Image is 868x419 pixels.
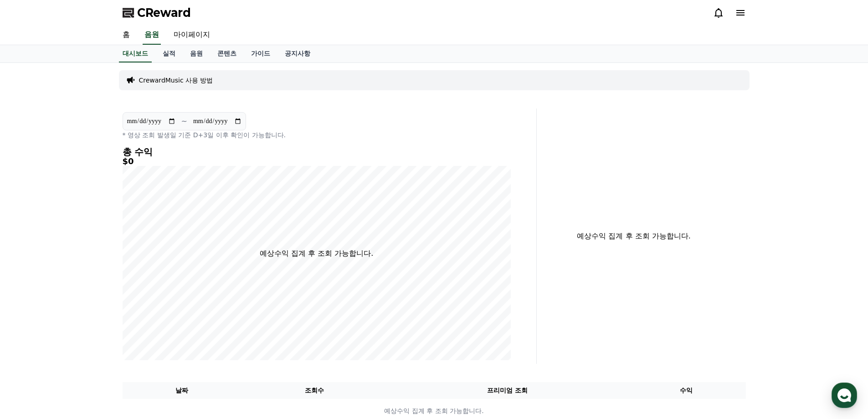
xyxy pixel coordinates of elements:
[29,303,34,310] span: 홈
[83,303,94,310] span: 대화
[60,289,118,312] a: 대화
[123,157,511,166] h5: $0
[627,382,746,399] th: 수익
[118,289,175,312] a: 설정
[181,116,187,127] p: ~
[155,45,183,62] a: 실적
[141,303,152,310] span: 설정
[119,45,152,62] a: 대시보드
[210,45,244,62] a: 콘텐츠
[544,231,724,242] p: 예상수익 집계 후 조회 가능합니다.
[115,26,137,45] a: 홈
[123,130,511,140] p: * 영상 조회 발생일 기준 D+3일 이후 확인이 가능합니다.
[137,5,191,20] span: CReward
[123,5,191,20] a: CReward
[139,76,213,85] a: CrewardMusic 사용 방법
[277,45,318,62] a: 공지사항
[123,406,745,416] p: 예상수익 집계 후 조회 가능합니다.
[3,289,60,312] a: 홈
[123,147,511,157] h4: 총 수익
[166,26,217,45] a: 마이페이지
[244,45,277,62] a: 가이드
[143,26,161,45] a: 음원
[260,248,373,259] p: 예상수익 집계 후 조회 가능합니다.
[241,382,387,399] th: 조회수
[123,382,241,399] th: 날짜
[388,382,627,399] th: 프리미엄 조회
[183,45,210,62] a: 음원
